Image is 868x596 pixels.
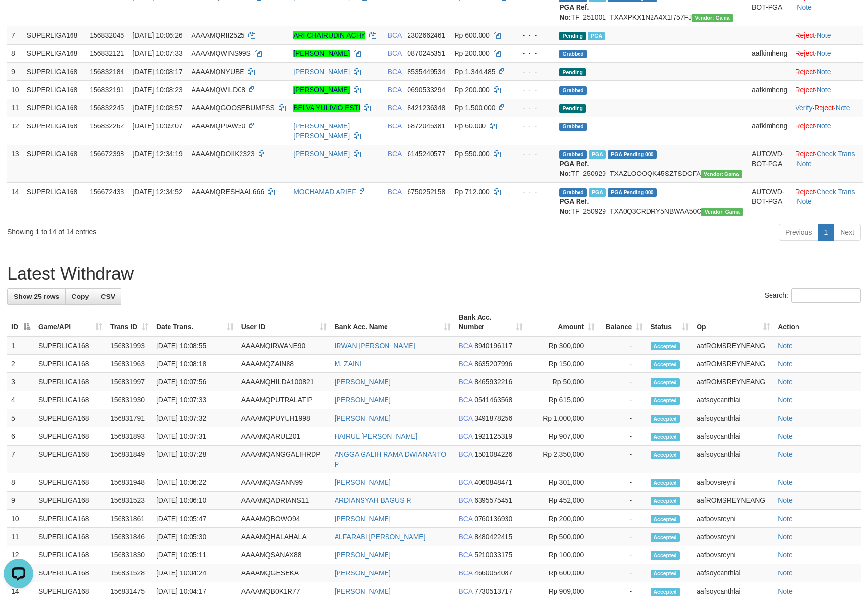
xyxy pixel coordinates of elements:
td: SUPERLIGA168 [34,391,106,409]
span: Accepted [651,497,680,505]
a: Note [778,478,793,486]
span: Accepted [651,360,680,369]
h1: Latest Withdraw [7,264,861,284]
td: · [791,80,863,99]
a: [PERSON_NAME] [335,378,391,386]
span: [DATE] 12:34:19 [132,150,182,158]
span: AAAAMQWILD08 [192,86,245,94]
td: SUPERLIGA168 [23,182,86,220]
a: CSV [95,288,121,305]
a: Note [778,450,793,458]
div: - - - [514,149,552,159]
td: · [791,117,863,145]
td: [DATE] 10:07:28 [152,446,238,473]
td: TF_250929_TXAZLOOOQK45SZTSDGFA [555,145,748,182]
td: [DATE] 10:07:31 [152,427,238,446]
a: Reject [795,31,815,39]
span: AAAAMQGOOSEBUMPSS [192,104,275,112]
td: 12 [7,117,23,145]
a: Reject [795,150,815,158]
span: 156672433 [90,188,124,196]
span: BCA [458,396,472,404]
td: 156831893 [106,427,152,446]
span: Accepted [651,433,680,441]
td: - [599,510,647,528]
td: 7 [7,26,23,44]
span: Rp 200.000 [454,86,489,94]
div: Showing 1 to 14 of 14 entries [7,223,354,237]
div: - - - [514,103,552,113]
td: Rp 615,000 [527,391,599,409]
span: [DATE] 12:34:52 [132,188,182,196]
td: aafkimheng [748,80,791,99]
span: PGA Pending [608,150,657,159]
td: 156831948 [106,473,152,492]
td: [DATE] 10:05:47 [152,510,238,528]
span: Grabbed [559,50,587,58]
span: BCA [388,68,402,75]
a: Next [834,224,861,241]
a: Reject [795,50,815,57]
a: IRWAN [PERSON_NAME] [335,342,415,349]
span: Copy 4060848471 to clipboard [474,478,512,486]
span: BCA [388,86,402,94]
td: AAAAMQADRIANS11 [238,492,331,510]
span: [DATE] 10:07:33 [132,50,182,57]
td: Rp 200,000 [527,510,599,528]
span: Copy 0690533294 to clipboard [407,86,445,94]
td: Rp 301,000 [527,473,599,492]
a: Note [778,569,793,577]
span: Rp 712.000 [454,188,489,196]
a: Note [797,3,812,11]
span: Rp 200.000 [454,50,489,57]
td: SUPERLIGA168 [23,26,86,44]
th: Bank Acc. Name: activate to sort column ascending [331,308,455,336]
a: Previous [779,224,818,241]
span: Vendor URL: https://trx31.1velocity.biz [692,14,733,22]
span: CSV [101,293,115,300]
span: Vendor URL: https://trx31.1velocity.biz [701,170,742,178]
td: 11 [7,99,23,117]
div: - - - [514,67,552,76]
span: Accepted [651,397,680,405]
span: BCA [388,31,402,39]
a: MOCHAMAD ARIEF [293,188,356,196]
td: SUPERLIGA168 [34,473,106,492]
th: Action [774,308,861,336]
a: Note [797,198,812,205]
span: Grabbed [559,150,587,159]
td: · [791,62,863,80]
td: [DATE] 10:06:10 [152,492,238,510]
span: BCA [458,342,472,349]
a: Note [778,360,793,368]
td: aafsoycanthlai [693,427,774,446]
td: AAAAMQBOWO94 [238,510,331,528]
td: · · [791,182,863,220]
span: [DATE] 10:06:26 [132,31,182,39]
span: Accepted [651,451,680,459]
td: 7 [7,446,34,473]
span: 156832046 [90,31,124,39]
td: Rp 50,000 [527,373,599,391]
td: 5 [7,409,34,427]
span: 156832191 [90,86,124,94]
td: 156831997 [106,373,152,391]
a: HAIRUL [PERSON_NAME] [335,432,418,440]
td: 156831930 [106,391,152,409]
td: SUPERLIGA168 [34,373,106,391]
span: Rp 1.344.485 [454,68,495,75]
span: Pending [559,68,586,76]
a: [PERSON_NAME] [335,515,391,522]
td: aafkimheng [748,44,791,62]
td: SUPERLIGA168 [23,99,86,117]
td: SUPERLIGA168 [23,44,86,62]
a: ARI CHAIRUDIN ACHY [293,31,365,39]
td: - [599,446,647,473]
a: [PERSON_NAME] [335,569,391,577]
td: 3 [7,373,34,391]
input: Search: [791,288,861,303]
td: aafROMSREYNEANG [693,355,774,373]
span: Copy 6145240577 to clipboard [407,150,445,158]
span: 156832121 [90,50,124,57]
a: [PERSON_NAME] [335,587,391,595]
